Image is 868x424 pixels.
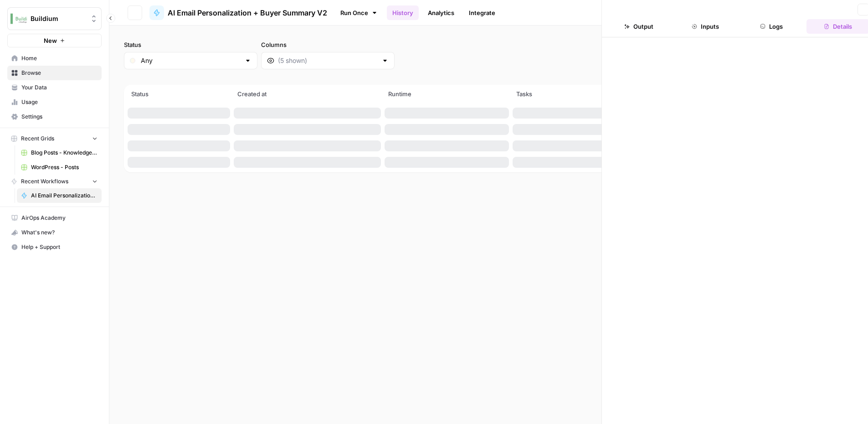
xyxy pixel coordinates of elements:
span: Help + Support [21,243,98,251]
span: New [44,36,57,45]
span: Recent Workflows [21,177,68,186]
label: Status [124,40,257,49]
a: Usage [7,95,102,109]
span: Recent Grids [21,134,54,143]
label: Columns [261,40,395,49]
input: Any [141,56,241,65]
a: AI Email Personalization + Buyer Summary V2 [17,188,102,203]
button: Help + Support [7,240,102,254]
a: Blog Posts - Knowledge Base.csv [17,145,102,160]
button: Inputs [674,19,737,34]
button: Output [607,19,670,34]
a: Integrate [463,5,501,20]
a: Your Data [7,80,102,95]
span: Usage [21,98,98,106]
a: Analytics [422,5,460,20]
a: Settings [7,109,102,124]
a: AI Email Personalization + Buyer Summary V2 [149,5,327,20]
span: Home [21,54,98,62]
div: What's new? [8,226,101,239]
span: AirOps Academy [21,214,98,222]
span: Settings [21,113,98,121]
button: Workspace: Buildium [7,7,102,30]
span: AI Email Personalization + Buyer Summary V2 [31,191,98,200]
img: Buildium Logo [10,10,27,27]
input: (5 shown) [278,56,378,65]
a: Run Once [334,5,383,21]
th: Runtime [383,85,511,105]
button: New [7,34,102,47]
th: Created at [232,85,383,105]
span: Buildium [31,14,86,23]
a: AirOps Academy [7,211,102,225]
span: Browse [21,69,98,77]
button: What's new? [7,225,102,240]
span: AI Email Personalization + Buyer Summary V2 [168,7,327,18]
button: Logs [740,19,803,34]
span: WordPress - Posts [31,163,98,171]
a: Home [7,51,102,66]
button: Recent Workflows [7,175,102,188]
span: Blog Posts - Knowledge Base.csv [31,149,98,157]
a: Browse [7,66,102,80]
a: History [387,5,419,20]
a: WordPress - Posts [17,160,102,175]
th: Tasks [511,85,612,105]
span: Your Data [21,83,98,92]
th: Status [126,85,232,105]
button: Recent Grids [7,132,102,145]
